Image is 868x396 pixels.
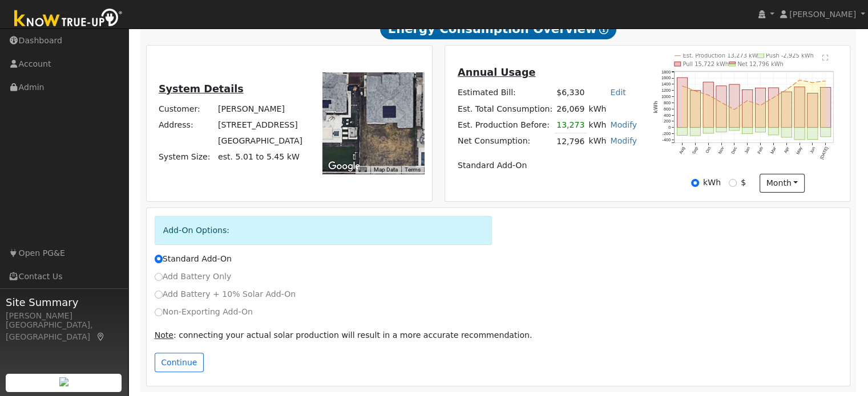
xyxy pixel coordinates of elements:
[808,128,818,140] rect: onclick=""
[159,83,244,95] u: System Details
[742,128,753,134] rect: onclick=""
[683,52,762,59] text: Est. Production 13,273 kWh
[677,77,687,128] rect: onclick=""
[721,102,722,104] circle: onclick=""
[358,166,366,174] button: Keyboard shortcuts
[664,119,671,124] text: 200
[374,166,398,174] button: Map Data
[799,79,801,81] circle: onclick=""
[781,128,792,137] rect: onclick=""
[730,146,738,155] text: Dec
[781,92,792,128] rect: onclick=""
[6,310,122,322] div: [PERSON_NAME]
[156,101,216,117] td: Customer:
[760,174,805,193] button: month
[681,85,683,87] circle: onclick=""
[610,120,637,129] a: Modify
[683,61,729,67] text: Pull 15,722 kWh
[155,308,163,316] input: Non-Exporting Add-On
[155,216,492,245] div: Add-On Options:
[703,82,713,128] rect: onclick=""
[708,94,709,96] circle: onclick=""
[455,133,554,150] td: Net Consumption:
[156,117,216,133] td: Address:
[155,271,232,283] label: Add Battery Only
[690,91,700,128] rect: onclick=""
[789,10,856,19] span: [PERSON_NAME]
[741,177,746,189] label: $
[794,128,805,140] rect: onclick=""
[599,25,608,34] i: Show Help
[455,158,639,174] td: Standard Add-On
[664,100,671,105] text: 800
[216,117,304,133] td: [STREET_ADDRESS]
[746,100,748,101] circle: onclick=""
[155,330,173,340] u: Note
[796,146,804,156] text: May
[455,101,554,117] td: Est. Total Consumption:
[768,88,778,128] rect: onclick=""
[794,87,805,128] rect: onclick=""
[610,88,625,97] a: Edit
[155,253,232,265] label: Standard Add-On
[610,136,637,145] a: Modify
[455,85,554,101] td: Estimated Bill:
[757,146,764,154] text: Feb
[729,179,737,187] input: $
[678,146,686,155] text: Aug
[783,146,790,154] text: Apr
[555,101,587,117] td: 26,069
[155,353,204,372] button: Continue
[455,117,554,133] td: Est. Production Before:
[809,146,816,154] text: Jun
[661,94,671,99] text: 1000
[663,131,671,136] text: -200
[717,146,725,155] text: Nov
[661,75,671,80] text: 1600
[587,117,608,133] td: kWh
[703,128,713,133] rect: onclick=""
[216,149,304,165] td: System Size
[766,52,814,59] text: Push -2,925 kWh
[695,90,696,92] circle: onclick=""
[155,330,532,340] span: : connecting your actual solar production will result in a more accurate recommendation.
[155,273,163,281] input: Add Battery Only
[155,306,253,318] label: Non-Exporting Add-On
[773,97,774,99] circle: onclick=""
[760,104,761,106] circle: onclick=""
[59,377,68,386] img: retrieve
[663,137,671,142] text: -400
[822,54,829,61] text: 
[769,146,777,155] text: Mar
[734,109,736,111] circle: onclick=""
[703,177,721,189] label: kWh
[9,6,128,32] img: Know True-Up
[716,86,726,128] rect: onclick=""
[555,133,587,150] td: 12,796
[821,128,831,137] rect: onclick=""
[756,128,766,132] rect: onclick=""
[738,61,784,67] text: Net 12,796 kWh
[6,295,122,310] span: Site Summary
[6,319,122,343] div: [GEOGRAPHIC_DATA], [GEOGRAPHIC_DATA]
[325,159,363,174] a: Open this area in Google Maps (opens a new window)
[555,85,587,101] td: $6,330
[155,291,163,299] input: Add Battery + 10% Solar Add-On
[155,288,296,300] label: Add Battery + 10% Solar Add-On
[768,128,778,135] rect: onclick=""
[691,146,699,155] text: Sep
[587,101,639,117] td: kWh
[96,332,106,341] a: Map
[405,166,421,173] a: Terms (opens in new tab)
[825,80,826,81] circle: onclick=""
[742,90,753,128] rect: onclick=""
[458,67,535,78] u: Annual Usage
[661,70,671,75] text: 1800
[819,146,829,160] text: [DATE]
[216,133,304,149] td: [GEOGRAPHIC_DATA]
[729,128,740,130] rect: onclick=""
[156,149,216,165] td: System Size:
[812,81,814,83] circle: onclick=""
[661,88,671,93] text: 1200
[664,113,671,118] text: 400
